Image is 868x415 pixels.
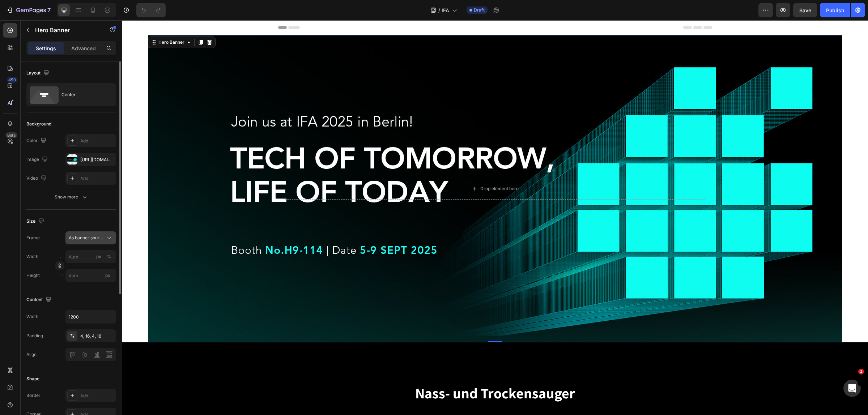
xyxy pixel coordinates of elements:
[26,68,51,78] div: Layout
[438,7,440,14] span: /
[80,175,114,182] div: Add...
[26,295,53,305] div: Content
[26,376,39,382] div: Shape
[26,351,37,358] div: Align
[26,121,51,127] div: Background
[80,333,114,339] div: 4, 16, 4, 16
[80,157,114,163] div: [URL][DOMAIN_NAME]
[136,3,166,17] div: Undo/Redo
[66,310,116,323] input: Auto
[26,174,48,183] div: Video
[26,253,38,260] label: Width
[293,363,453,382] span: Nass- und Trockensauger
[55,193,88,201] div: Show more
[80,138,114,144] div: Add...
[94,252,103,261] button: %
[3,3,54,17] button: 7
[105,252,113,261] button: px
[358,166,397,171] div: Drop element here
[107,253,111,260] div: %
[96,253,101,260] div: px
[36,44,56,52] p: Settings
[26,217,46,226] div: Size
[26,136,48,146] div: Color
[69,235,104,241] span: As banner source
[26,155,49,164] div: Image
[61,86,106,103] div: Center
[65,269,116,282] input: px
[793,3,817,17] button: Save
[26,392,41,399] div: Border
[122,20,868,415] iframe: Design area
[35,19,64,25] div: Hero Banner
[843,380,861,397] iframe: Intercom live chat
[26,313,38,320] div: Width
[799,7,811,13] span: Save
[7,77,17,83] div: 450
[65,250,116,263] input: px%
[474,7,485,13] span: Draft
[26,191,116,204] button: Show more
[65,231,116,244] button: As banner source
[820,3,850,17] button: Publish
[105,273,110,278] span: px
[442,7,449,14] span: IFA
[858,369,864,375] span: 1
[80,393,114,399] div: Add...
[26,333,43,339] div: Padding
[5,132,17,138] div: Beta
[47,6,51,14] p: 7
[826,7,844,14] div: Publish
[71,44,96,52] p: Advanced
[26,272,40,279] label: Height
[35,26,97,34] p: Hero Banner
[26,235,40,241] label: Frame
